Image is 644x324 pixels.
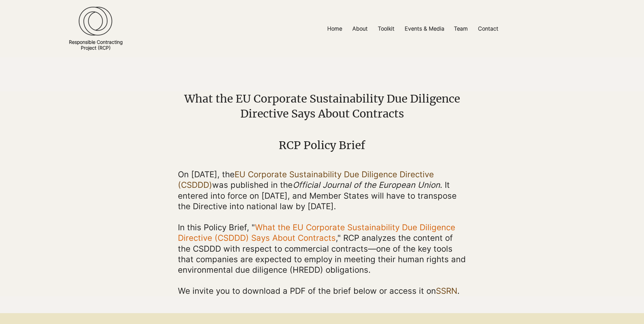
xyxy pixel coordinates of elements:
a: Team [449,21,473,36]
a: Toolkit [373,21,400,36]
p: About [349,21,371,36]
nav: Site [240,21,585,36]
a: Home [322,21,347,36]
p: Events & Media [401,21,448,36]
a: About [347,21,373,36]
p: Toolkit [374,21,398,36]
a: Responsible ContractingProject (RCP) [69,39,123,51]
span: RCP Policy Brief [279,139,365,152]
p: Team [450,21,471,36]
span: Official Journal of the European Union [293,180,440,190]
span: In this Policy Brief, " ," RCP analyzes the content of the CSDDD with respect to commercial contr... [178,222,466,275]
span: We invite you to download a PDF of the brief below or access it on . [178,286,460,296]
a: Events & Media [400,21,449,36]
a: What the EU Corporate Sustainability Due Diligence Directive (CSDDD) Says About Contracts [178,222,455,243]
a: EU Corporate Sustainability Due Diligence Directive (CSDDD) [178,169,434,190]
a: SSRN [436,286,457,296]
p: Home [324,21,346,36]
a: Contact [473,21,503,36]
p: Contact [475,21,502,36]
span: On [DATE], the was published in the . It entered into force on [DATE], and Member States will hav... [178,169,457,211]
span: What the EU Corporate Sustainability Due Diligence Directive Says About Contracts [184,92,460,121]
